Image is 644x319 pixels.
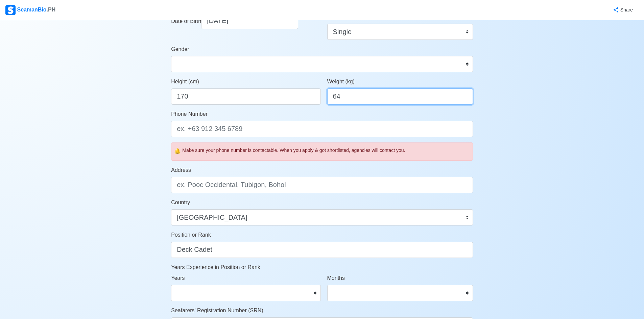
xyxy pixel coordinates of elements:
[171,45,189,53] label: Gender
[327,274,345,282] label: Months
[171,263,473,271] p: Years Experience in Position or Rank
[171,232,211,238] span: Position or Rank
[171,242,473,258] input: ex. 2nd Officer w/ Master License
[47,7,56,12] span: .PH
[171,121,473,137] input: ex. +63 912 345 6789
[327,88,473,105] input: ex. 60
[171,167,191,173] span: Address
[5,5,55,15] div: SeamanBio
[327,79,355,84] span: Weight (kg)
[171,177,473,193] input: ex. Pooc Occidental, Tubigon, Bohol
[171,79,199,84] span: Height (cm)
[171,198,190,207] label: Country
[606,3,639,17] button: Share
[171,88,320,105] input: ex. 163
[171,17,201,25] label: Date of Birth
[182,147,470,154] div: Make sure your phone number is contactable. When you apply & got shortlisted, agencies will conta...
[174,147,181,155] span: caution
[5,5,16,15] img: Logo
[171,274,185,282] label: Years
[171,111,208,117] span: Phone Number
[171,308,263,313] span: Seafarers' Registration Number (SRN)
